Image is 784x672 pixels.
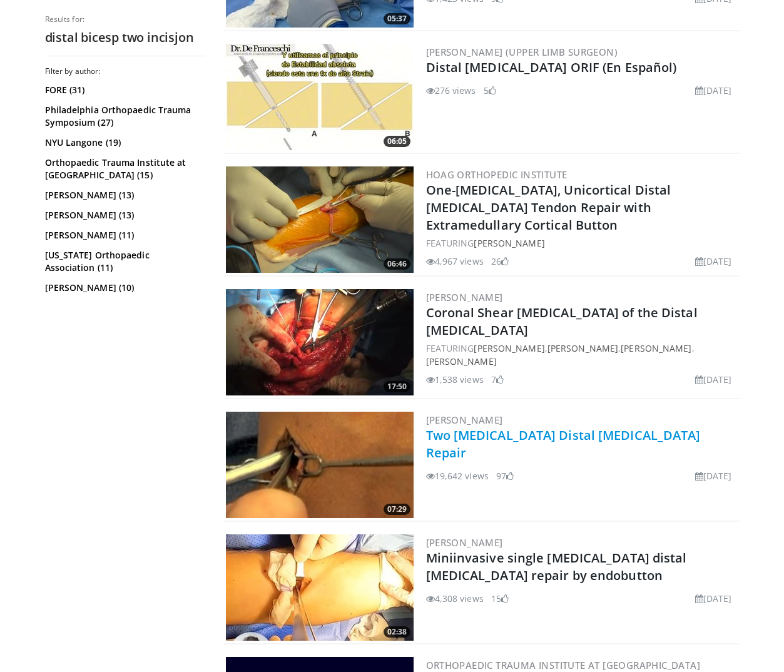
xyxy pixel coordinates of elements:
[45,249,201,274] a: [US_STATE] Orthopaedic Association (11)
[45,136,201,149] a: NYU Langone (19)
[45,156,201,181] a: Orthopaedic Trauma Institute at [GEOGRAPHIC_DATA] (15)
[426,549,687,584] a: Miniinvasive single [MEDICAL_DATA] distal [MEDICAL_DATA] repair by endobutton
[45,189,201,201] a: [PERSON_NAME] (13)
[226,412,414,518] a: 07:29
[426,427,701,461] a: Two [MEDICAL_DATA] Distal [MEDICAL_DATA] Repair
[547,342,618,354] a: [PERSON_NAME]
[384,504,410,515] span: 07:29
[496,469,514,482] li: 97
[45,84,201,96] a: FORE (31)
[226,534,414,641] a: 02:38
[384,381,410,392] span: 17:50
[226,44,414,150] a: 06:05
[695,592,732,605] li: [DATE]
[474,342,544,354] a: [PERSON_NAME]
[695,84,732,97] li: [DATE]
[226,412,414,518] img: fylOjp5pkC-GA4Zn4xMDoxOjBrO-I4W8.300x170_q85_crop-smart_upscale.jpg
[426,414,503,426] a: [PERSON_NAME]
[226,289,414,395] img: ac8baac7-4924-4fd7-8ded-201101107d91.300x170_q85_crop-smart_upscale.jpg
[426,181,671,233] a: One-[MEDICAL_DATA], Unicortical Distal [MEDICAL_DATA] Tendon Repair with Extramedullary Cortical ...
[45,104,201,129] a: Philadelphia Orthopaedic Trauma Symposium (27)
[426,342,737,368] div: FEATURING , , ,
[426,291,503,303] a: [PERSON_NAME]
[426,659,701,671] a: Orthopaedic Trauma Institute at [GEOGRAPHIC_DATA]
[426,592,484,605] li: 4,308 views
[491,373,504,386] li: 7
[484,84,496,97] li: 5
[384,136,410,147] span: 06:05
[226,166,414,273] img: fc619bb6-2653-4d9b-a7b3-b9b1a909f98e.300x170_q85_crop-smart_upscale.jpg
[226,289,414,395] a: 17:50
[426,304,698,339] a: Coronal Shear [MEDICAL_DATA] of the Distal [MEDICAL_DATA]
[426,255,484,268] li: 4,967 views
[426,59,677,76] a: Distal [MEDICAL_DATA] ORIF (En Español)
[45,282,201,294] a: [PERSON_NAME] (10)
[621,342,691,354] a: [PERSON_NAME]
[45,29,205,46] h2: distal bicesp two incisjon
[426,237,737,250] div: FEATURING
[45,14,205,24] p: Results for:
[695,469,732,482] li: [DATE]
[426,84,476,97] li: 276 views
[384,258,410,270] span: 06:46
[426,168,568,181] a: Hoag Orthopedic Institute
[695,373,732,386] li: [DATE]
[426,469,489,482] li: 19,642 views
[426,536,503,549] a: [PERSON_NAME]
[695,255,732,268] li: [DATE]
[45,229,201,242] a: [PERSON_NAME] (11)
[45,66,205,76] h3: Filter by author:
[226,44,414,150] img: 88b8e465-5b06-4ebf-88fb-b2f6f6c6bd5c.300x170_q85_crop-smart_upscale.jpg
[491,592,509,605] li: 15
[491,255,509,268] li: 26
[226,166,414,273] a: 06:46
[45,209,201,221] a: [PERSON_NAME] (13)
[384,626,410,638] span: 02:38
[426,373,484,386] li: 1,538 views
[426,355,497,367] a: [PERSON_NAME]
[384,13,410,24] span: 05:37
[426,46,618,58] a: [PERSON_NAME] (Upper limb surgeon)
[474,237,544,249] a: [PERSON_NAME]
[226,534,414,641] img: 7fe896c8-c4a5-458f-ae28-42d0bf18161a.300x170_q85_crop-smart_upscale.jpg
